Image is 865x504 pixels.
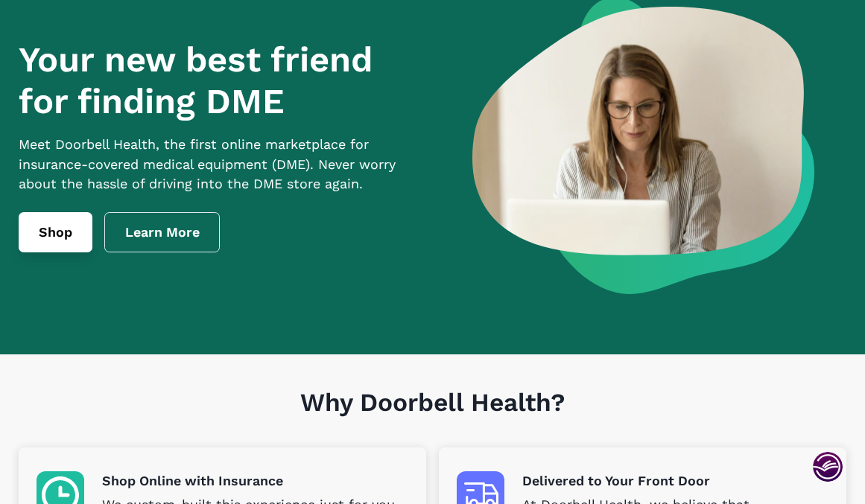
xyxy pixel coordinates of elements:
[19,388,846,448] h1: Why Doorbell Health?
[522,471,828,491] p: Delivered to Your Front Door
[19,39,424,123] h1: Your new best friend for finding DME
[104,212,221,252] a: Learn More
[19,135,424,195] p: Meet Doorbell Health, the first online marketplace for insurance-covered medical equipment (DME)....
[102,471,408,491] p: Shop Online with Insurance
[19,212,92,252] a: Shop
